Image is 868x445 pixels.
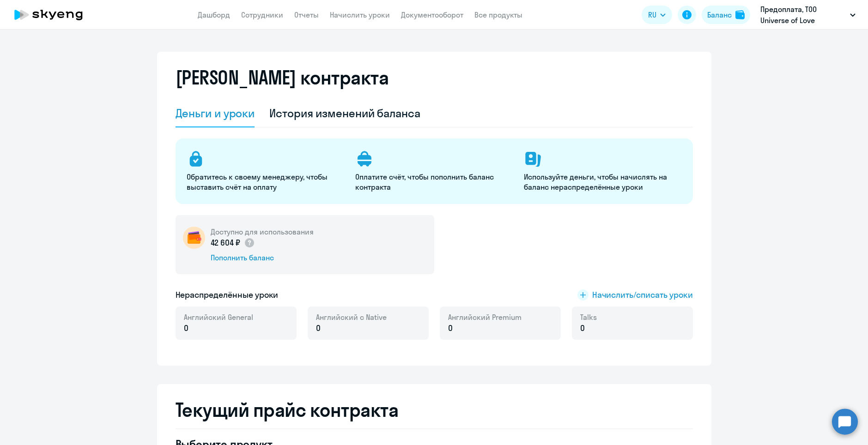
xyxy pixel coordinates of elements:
[330,10,390,19] a: Начислить уроки
[211,227,314,237] h5: Доступно для использования
[184,322,188,334] span: 0
[176,399,693,421] h2: Текущий прайс контракта
[474,10,522,19] a: Все продукты
[580,322,585,334] span: 0
[707,9,732,20] div: Баланс
[648,9,656,20] span: RU
[401,10,463,19] a: Документооборот
[580,312,597,322] span: Talks
[524,172,681,192] p: Используйте деньги, чтобы начислять на баланс нераспределённые уроки
[642,6,672,24] button: RU
[735,10,745,19] img: balance
[187,172,344,192] p: Обратитесь к своему менеджеру, чтобы выставить счёт на оплату
[211,253,314,263] div: Пополнить баланс
[241,10,283,19] a: Сотрудники
[294,10,319,19] a: Отчеты
[176,66,389,89] h2: [PERSON_NAME] контракта
[760,4,846,26] p: Предоплата, ТОО Universe of Love (Универсе оф лове)
[702,6,750,24] button: Балансbalance
[316,322,321,334] span: 0
[756,4,860,26] button: Предоплата, ТОО Universe of Love (Универсе оф лове)
[176,106,255,120] div: Деньги и уроки
[176,289,279,301] h5: Нераспределённые уроки
[316,312,387,322] span: Английский с Native
[183,227,205,249] img: wallet-circle.png
[355,172,513,192] p: Оплатите счёт, чтобы пополнить баланс контракта
[448,312,522,322] span: Английский Premium
[211,237,255,249] p: 42 604 ₽
[184,312,253,322] span: Английский General
[592,289,693,301] span: Начислить/списать уроки
[448,322,453,334] span: 0
[198,10,230,19] a: Дашборд
[269,106,420,120] div: История изменений баланса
